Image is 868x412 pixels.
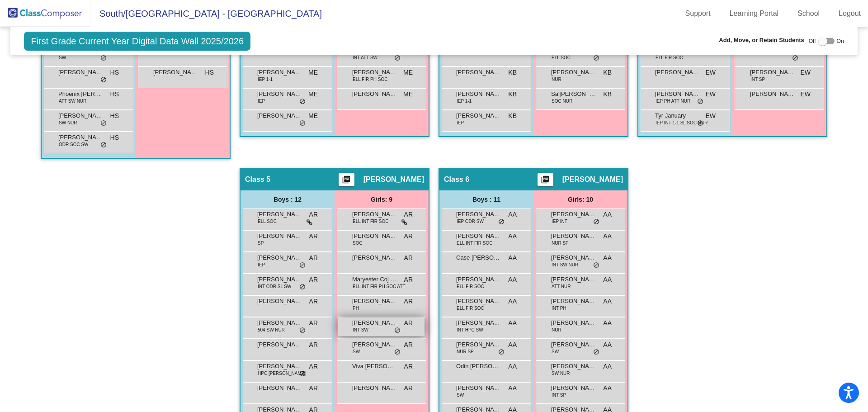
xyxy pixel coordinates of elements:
[404,384,413,393] span: AR
[352,90,397,99] span: [PERSON_NAME]
[655,111,700,120] span: Tyr January
[603,275,612,284] span: AA
[562,175,623,184] span: [PERSON_NAME]
[257,232,302,241] span: [PERSON_NAME]
[258,327,285,333] span: 504 SW NUR
[394,55,401,62] span: do_not_disturb_alt
[552,76,561,83] span: NUR
[603,210,612,219] span: AA
[800,68,811,77] span: EW
[299,98,306,105] span: do_not_disturb_alt
[353,240,363,246] span: SOC
[456,340,501,349] span: [PERSON_NAME]
[656,54,683,61] span: ELL FIR SOC
[58,68,104,77] span: [PERSON_NAME]
[110,68,119,77] span: HS
[457,392,464,398] span: SW
[100,142,107,149] span: do_not_disturb_alt
[257,384,302,393] span: [PERSON_NAME]
[258,261,265,268] span: IEP
[750,76,765,83] span: INT SP
[508,297,517,306] span: AA
[552,98,572,104] span: SOC NUR
[308,111,318,121] span: ME
[299,284,306,291] span: do_not_disturb_alt
[603,232,612,241] span: AA
[551,253,596,262] span: [PERSON_NAME]
[299,327,306,334] span: do_not_disturb_alt
[335,190,429,208] div: Girls: 9
[308,68,318,77] span: ME
[59,54,66,61] span: SW
[241,190,335,208] div: Boys : 12
[456,297,501,306] span: [PERSON_NAME]
[552,54,571,61] span: ELL SOC
[533,190,627,208] div: Girls: 10
[508,253,517,263] span: AA
[258,76,273,83] span: IEP 1-1
[205,68,214,77] span: HS
[456,384,501,393] span: [PERSON_NAME]
[352,362,397,371] span: Viva [PERSON_NAME] [PERSON_NAME]
[258,283,291,290] span: INT ODR SL SW
[697,120,703,127] span: do_not_disturb_alt
[153,68,198,77] span: [PERSON_NAME]
[352,68,397,77] span: [PERSON_NAME]
[538,173,553,186] button: Print Students Details
[603,340,612,350] span: AA
[404,275,413,284] span: AR
[100,76,107,84] span: do_not_disturb_alt
[540,175,551,188] mat-icon: picture_as_pdf
[404,362,413,371] span: AR
[750,90,795,99] span: [PERSON_NAME]
[299,120,306,127] span: do_not_disturb_alt
[551,340,596,349] span: [PERSON_NAME]
[457,305,484,312] span: ELL FIR SOC
[508,232,517,241] span: AA
[352,210,397,219] span: [PERSON_NAME]
[603,384,612,393] span: AA
[551,210,596,219] span: [PERSON_NAME]
[394,349,401,356] span: do_not_disturb_alt
[508,318,517,328] span: AA
[352,232,397,241] span: [PERSON_NAME]
[352,297,397,306] span: [PERSON_NAME]
[353,327,368,333] span: INT SW
[352,340,397,349] span: [PERSON_NAME]
[299,262,306,269] span: do_not_disturb_alt
[551,362,596,371] span: [PERSON_NAME]
[457,119,464,126] span: IEP
[258,218,277,225] span: ELL SOC
[58,111,104,120] span: [PERSON_NAME]
[552,283,571,290] span: ATT NUR
[257,68,302,77] span: [PERSON_NAME]
[257,340,302,349] span: [PERSON_NAME]
[257,297,302,306] span: [PERSON_NAME]
[100,120,107,127] span: do_not_disturb_alt
[800,90,811,99] span: EW
[750,68,795,77] span: [PERSON_NAME]
[353,283,406,290] span: ELL INT FIR PH SOC ATT
[552,327,561,333] span: NUR
[352,318,397,327] span: [PERSON_NAME]
[456,362,501,371] span: Odin [PERSON_NAME]
[593,218,599,226] span: do_not_disturb_alt
[456,318,501,327] span: [PERSON_NAME]
[603,68,612,77] span: KB
[444,175,469,184] span: Class 6
[552,261,578,268] span: INT SW NUR
[394,327,401,334] span: do_not_disturb_alt
[551,68,596,77] span: [PERSON_NAME]
[403,68,413,77] span: ME
[498,218,505,226] span: do_not_disturb_alt
[551,297,596,306] span: [PERSON_NAME]
[341,175,352,188] mat-icon: picture_as_pdf
[456,90,501,99] span: [PERSON_NAME]
[309,232,318,241] span: AR
[257,111,302,120] span: [PERSON_NAME]
[552,218,567,225] span: IEP INT
[59,119,77,126] span: SW NUR
[508,68,517,77] span: KB
[705,111,716,121] span: EW
[404,232,413,241] span: AR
